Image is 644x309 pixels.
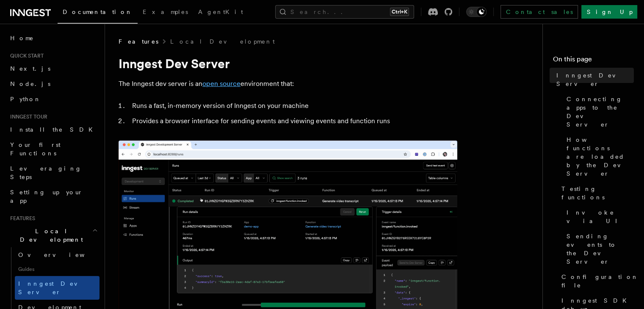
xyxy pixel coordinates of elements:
button: Toggle dark mode [466,7,486,17]
a: Install the SDK [7,122,100,137]
span: Inngest tour [7,113,47,120]
h4: On this page [553,54,634,68]
li: Runs a fast, in-memory version of Inngest on your machine [130,100,457,112]
span: AgentKit [198,8,243,15]
span: Sending events to the Dev Server [567,232,634,266]
span: Invoke via UI [567,208,634,225]
p: The Inngest dev server is an environment that: [119,78,457,90]
span: How functions are loaded by the Dev Server [567,135,634,178]
a: Node.js [7,76,100,91]
span: Leveraging Steps [10,165,82,180]
a: Documentation [58,3,138,24]
span: Home [10,34,34,42]
a: Overview [15,247,100,262]
a: Examples [138,3,193,23]
span: Configuration file [561,273,638,290]
a: AgentKit [193,3,248,23]
span: Inngest Dev Server [18,280,91,295]
a: Inngest Dev Server [553,68,634,91]
span: Python [10,96,41,102]
a: Home [7,30,100,46]
span: Node.js [10,80,50,87]
span: Testing functions [561,185,634,201]
a: Configuration file [558,269,634,293]
a: Next.js [7,61,100,76]
a: Connecting apps to the Dev Server [563,91,634,132]
span: Inngest Dev Server [556,71,634,88]
a: Your first Functions [7,137,100,161]
kbd: Ctrl+K [390,8,409,16]
span: Next.js [10,65,50,72]
a: Python [7,91,100,107]
span: Guides [15,262,100,276]
a: Sign Up [581,5,637,19]
h1: Inngest Dev Server [119,56,457,71]
li: Provides a browser interface for sending events and viewing events and function runs [130,115,457,127]
span: Local Development [7,227,92,244]
span: Features [7,215,35,222]
button: Local Development [7,223,100,247]
span: Overview [18,251,105,258]
a: Contact sales [500,5,578,19]
a: Setting up your app [7,185,100,208]
span: Your first Functions [10,141,61,157]
a: open source [202,80,240,88]
span: Documentation [63,8,133,15]
button: Search...Ctrl+K [275,5,414,19]
span: Setting up your app [10,189,83,204]
a: Inngest Dev Server [15,276,100,300]
a: Local Development [170,37,275,46]
span: Connecting apps to the Dev Server [567,95,634,129]
span: Install the SDK [10,126,98,133]
a: Invoke via UI [563,205,634,229]
span: Quick start [7,52,44,59]
a: Testing functions [558,181,634,205]
a: Sending events to the Dev Server [563,229,634,269]
a: Leveraging Steps [7,161,100,185]
span: Features [119,37,158,46]
a: How functions are loaded by the Dev Server [563,132,634,181]
span: Examples [143,8,188,15]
